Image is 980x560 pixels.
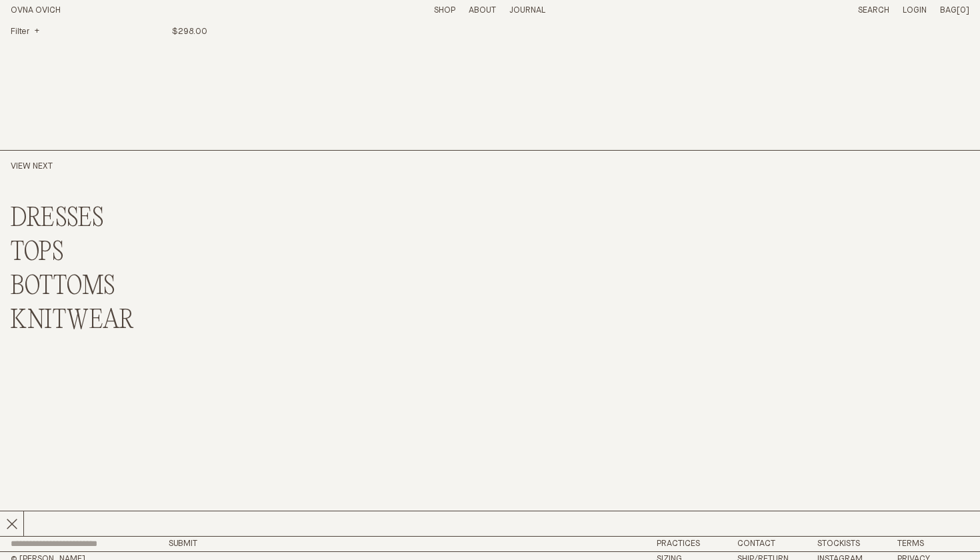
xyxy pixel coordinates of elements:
summary: About [469,5,496,17]
h2: View Next [11,161,161,173]
summary: Filter [11,27,39,38]
a: KNITWEAR [11,307,134,335]
a: Home [11,6,61,15]
span: [0] [957,6,969,15]
p: $298.00 [172,27,207,38]
a: Search [858,6,889,15]
a: TOPS [11,239,64,267]
a: Terms [897,539,924,548]
a: Practices [657,539,700,548]
a: Stockists [817,539,860,548]
a: Login [903,6,927,15]
a: BOTTOMS [11,273,115,301]
a: Journal [509,6,545,15]
button: Submit [169,539,197,548]
a: DRESSES [11,205,104,233]
a: Contact [737,539,775,548]
span: Bag [940,6,957,15]
a: Shop [434,6,455,15]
